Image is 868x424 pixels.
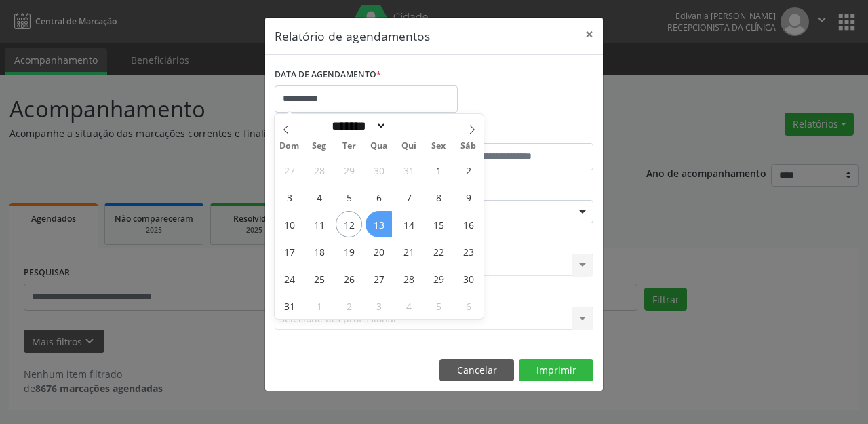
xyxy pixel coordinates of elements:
span: Setembro 5, 2025 [425,292,452,319]
span: Agosto 26, 2025 [336,265,362,292]
button: Cancelar [439,359,514,382]
span: Agosto 22, 2025 [425,238,452,265]
span: Agosto 9, 2025 [455,184,481,210]
span: Agosto 6, 2025 [366,184,392,210]
span: Agosto 7, 2025 [395,184,422,210]
span: Setembro 1, 2025 [306,292,332,319]
span: Agosto 12, 2025 [336,211,362,237]
span: Agosto 15, 2025 [425,211,452,237]
span: Setembro 3, 2025 [366,292,392,319]
span: Agosto 25, 2025 [306,265,332,292]
span: Julho 28, 2025 [306,157,332,183]
span: Setembro 6, 2025 [455,292,481,319]
span: Agosto 10, 2025 [276,211,302,237]
span: Agosto 21, 2025 [395,238,422,265]
span: Qui [394,142,424,151]
span: Agosto 17, 2025 [276,238,302,265]
span: Agosto 8, 2025 [425,184,452,210]
span: Agosto 4, 2025 [306,184,332,210]
span: Agosto 18, 2025 [306,238,332,265]
span: Dom [275,142,304,151]
label: ATÉ [437,122,593,143]
span: Sex [424,142,454,151]
span: Seg [304,142,334,151]
span: Agosto 24, 2025 [276,265,302,292]
input: Year [387,119,431,133]
span: Agosto 20, 2025 [366,238,392,265]
span: Agosto 16, 2025 [455,211,481,237]
span: Agosto 29, 2025 [425,265,452,292]
span: Agosto 23, 2025 [455,238,481,265]
h5: Relatório de agendamentos [275,27,430,45]
span: Agosto 19, 2025 [336,238,362,265]
span: Agosto 13, 2025 [366,211,392,237]
span: Setembro 2, 2025 [336,292,362,319]
span: Julho 31, 2025 [395,157,422,183]
select: Month [327,119,387,133]
span: Setembro 4, 2025 [395,292,422,319]
span: Agosto 27, 2025 [366,265,392,292]
span: Agosto 14, 2025 [395,211,422,237]
span: Agosto 2, 2025 [455,157,481,183]
span: Agosto 31, 2025 [276,292,302,319]
span: Julho 27, 2025 [276,157,302,183]
span: Agosto 1, 2025 [425,157,452,183]
label: DATA DE AGENDAMENTO [275,64,381,85]
span: Julho 29, 2025 [336,157,362,183]
span: Julho 30, 2025 [366,157,392,183]
span: Agosto 11, 2025 [306,211,332,237]
span: Agosto 30, 2025 [455,265,481,292]
span: Agosto 28, 2025 [395,265,422,292]
span: Agosto 3, 2025 [276,184,302,210]
button: Close [576,18,603,51]
span: Agosto 5, 2025 [336,184,362,210]
button: Imprimir [519,359,593,382]
span: Qua [364,142,394,151]
span: Sáb [454,142,484,151]
span: Ter [334,142,364,151]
